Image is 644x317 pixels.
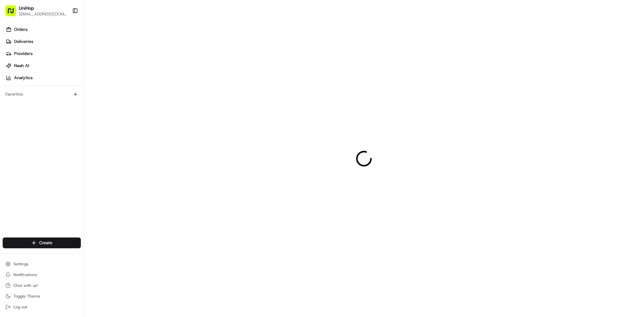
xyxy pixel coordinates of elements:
a: Nash AI [3,60,84,71]
span: Toggle Theme [13,294,40,299]
button: Settings [3,259,81,269]
button: Notifications [3,270,81,279]
span: Providers [14,51,33,57]
span: Analytics [14,75,33,81]
a: Orders [3,24,84,35]
button: Toggle Theme [3,292,81,301]
span: Nash AI [14,63,29,69]
span: Deliveries [14,39,33,45]
button: UniHop [19,5,34,11]
span: Orders [14,27,28,33]
span: Log out [13,304,27,310]
div: Favorites [3,89,81,100]
button: Create [3,237,81,248]
a: Providers [3,48,84,59]
span: Notifications [13,272,37,277]
a: Deliveries [3,36,84,47]
span: Settings [13,261,29,267]
span: Chat with us! [13,283,38,288]
button: Log out [3,302,81,312]
button: [EMAIL_ADDRESS][DOMAIN_NAME] [19,11,67,17]
button: UniHop[EMAIL_ADDRESS][DOMAIN_NAME] [3,3,69,19]
a: Analytics [3,72,84,83]
span: Create [39,240,52,246]
button: Chat with us! [3,281,81,290]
